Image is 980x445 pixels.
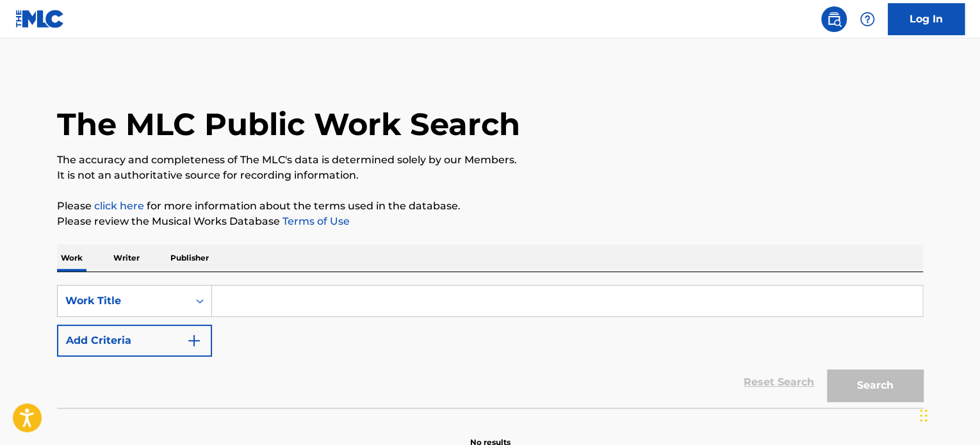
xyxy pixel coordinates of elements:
[65,293,181,309] div: Work Title
[110,245,143,271] p: Writer
[57,198,923,214] p: Please for more information about the terms used in the database.
[186,333,202,348] img: 9d2ae6d4665cec9f34b9.svg
[821,6,847,32] a: Public Search
[57,168,923,183] p: It is not an authoritative source for recording information.
[916,384,980,445] iframe: Chat Widget
[57,245,86,271] p: Work
[920,396,927,435] div: Drag
[57,285,923,408] form: Search Form
[167,245,213,271] p: Publisher
[888,3,965,35] a: Log In
[57,214,923,229] p: Please review the Musical Works Database
[826,12,842,27] img: search
[860,12,875,27] img: help
[280,215,350,227] a: Terms of Use
[57,105,520,143] h1: The MLC Public Work Search
[94,200,144,212] a: click here
[15,10,65,28] img: MLC Logo
[57,325,212,357] button: Add Criteria
[57,152,923,168] p: The accuracy and completeness of The MLC's data is determined solely by our Members.
[854,6,880,32] div: Help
